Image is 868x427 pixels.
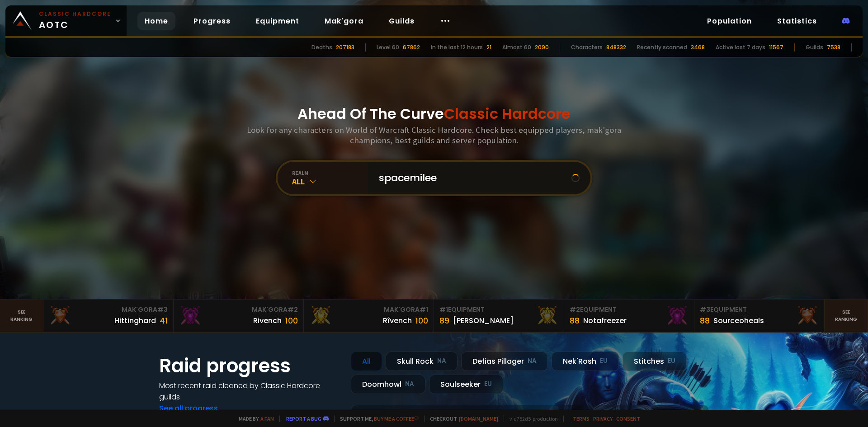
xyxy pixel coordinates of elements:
[700,305,819,314] div: Equipment
[600,357,608,366] small: EU
[309,305,428,314] div: Mak'Gora
[405,380,414,389] small: NA
[486,43,491,52] div: 21
[606,43,626,52] div: 848332
[373,162,571,194] input: Search a character...
[160,314,168,327] div: 41
[484,380,492,389] small: EU
[461,352,548,371] div: Defias Pillager
[439,314,449,327] div: 89
[336,43,354,52] div: 207183
[616,415,640,422] a: Consent
[439,305,558,314] div: Equipment
[420,305,428,314] span: # 1
[334,415,419,422] span: Support me,
[43,300,174,332] a: Mak'Gora#3Hittinghard41
[713,315,764,326] div: Sourceoheals
[700,305,710,314] span: # 3
[668,357,675,366] small: EU
[351,352,382,371] div: All
[570,305,580,314] span: # 2
[403,43,420,52] div: 67862
[304,300,434,332] a: Mak'Gora#1Rîvench100
[311,43,332,52] div: Deaths
[769,43,783,52] div: 11567
[374,415,419,422] a: Buy me a coffee
[249,12,307,30] a: Equipment
[552,352,619,371] div: Nek'Rosh
[159,380,340,403] h4: Most recent raid cleaned by Classic Hardcore guilds
[383,315,412,326] div: Rîvench
[351,375,425,394] div: Doomhowl
[114,315,156,326] div: Hittinghard
[137,12,175,30] a: Home
[5,5,127,36] a: Classic HardcoreAOTC
[700,12,759,30] a: Population
[439,305,448,314] span: # 1
[317,12,371,30] a: Mak'gora
[429,375,503,394] div: Soulseeker
[453,315,514,326] div: [PERSON_NAME]
[502,43,531,52] div: Almost 60
[49,305,168,314] div: Mak'Gora
[424,415,498,422] span: Checkout
[825,300,868,332] a: Seeranking
[806,43,823,52] div: Guilds
[437,357,446,366] small: NA
[386,352,458,371] div: Skull Rock
[570,305,689,314] div: Equipment
[186,12,238,30] a: Progress
[39,10,111,32] span: AOTC
[694,300,825,332] a: #3Equipment88Sourceoheals
[260,415,274,422] a: a fan
[434,300,564,332] a: #1Equipment89[PERSON_NAME]
[827,43,840,52] div: 7538
[459,415,498,422] a: [DOMAIN_NAME]
[233,415,274,422] span: Made by
[637,43,687,52] div: Recently scanned
[564,300,694,332] a: #2Equipment88Notafreezer
[39,10,111,18] small: Classic Hardcore
[570,314,580,327] div: 88
[243,125,625,145] h3: Look for any characters on World of Warcraft Classic Hardcore. Check best equipped players, mak'g...
[571,43,603,52] div: Characters
[285,314,298,327] div: 100
[700,314,710,327] div: 88
[716,43,765,52] div: Active last 7 days
[770,12,824,30] a: Statistics
[431,43,483,52] div: In the last 12 hours
[286,415,321,422] a: Report a bug
[444,103,571,124] span: Classic Hardcore
[288,305,298,314] span: # 2
[691,43,705,52] div: 3468
[415,314,428,327] div: 100
[382,12,422,30] a: Guilds
[623,352,687,371] div: Stitches
[179,305,298,314] div: Mak'Gora
[583,315,627,326] div: Notafreezer
[159,352,340,380] h1: Raid progress
[292,176,368,187] div: All
[174,300,304,332] a: Mak'Gora#2Rivench100
[159,403,218,413] a: See all progress
[573,415,590,422] a: Terms
[504,415,558,422] span: v. d752d5 - production
[297,103,571,125] h1: Ahead Of The Curve
[253,315,282,326] div: Rivench
[528,357,537,366] small: NA
[535,43,549,52] div: 2090
[593,415,613,422] a: Privacy
[377,43,399,52] div: Level 60
[292,169,368,176] div: realm
[157,305,168,314] span: # 3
